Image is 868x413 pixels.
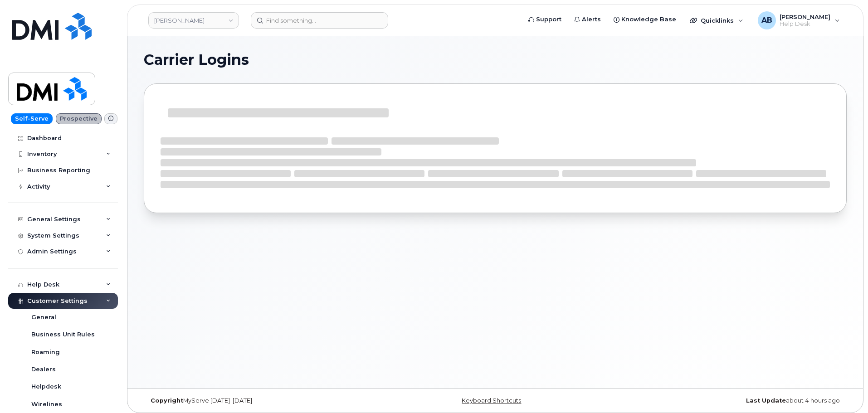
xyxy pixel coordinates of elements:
div: MyServe [DATE]–[DATE] [144,397,378,404]
span: Carrier Logins [144,53,249,67]
div: about 4 hours ago [612,397,847,404]
a: Keyboard Shortcuts [462,397,521,404]
strong: Last Update [746,397,786,404]
strong: Copyright [151,397,183,404]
